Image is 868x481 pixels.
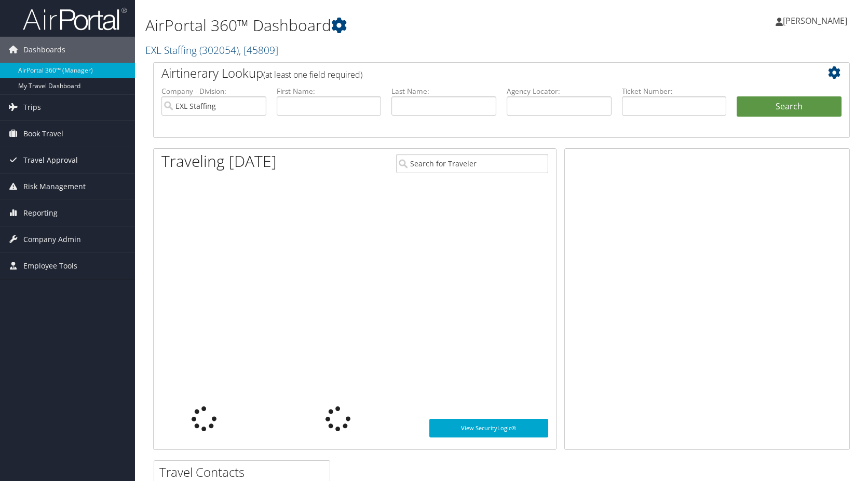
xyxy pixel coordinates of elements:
[161,64,783,82] h2: Airtinerary Lookup
[622,86,727,96] label: Ticket Number:
[161,150,277,172] h1: Traveling [DATE]
[737,96,842,117] button: Search
[429,419,548,437] a: View SecurityLogic®
[507,86,612,96] label: Agency Locator:
[23,227,81,252] span: Company Admin
[23,200,58,226] span: Reporting
[23,147,78,173] span: Travel Approval
[396,154,548,173] input: Search for Traveler
[239,43,278,57] span: , [ 45809 ]
[161,86,266,96] label: Company - Division:
[23,37,65,63] span: Dashboards
[263,69,362,80] span: (at least one field required)
[23,7,127,31] img: airportal-logo.png
[23,174,86,200] span: Risk Management
[145,15,620,36] h1: AirPortal 360™ Dashboard
[776,5,858,36] a: [PERSON_NAME]
[783,15,847,26] span: [PERSON_NAME]
[145,43,278,57] a: EXL Staffing
[23,253,77,279] span: Employee Tools
[23,121,63,147] span: Book Travel
[199,43,239,57] span: ( 302054 )
[159,463,330,481] h2: Travel Contacts
[391,86,496,96] label: Last Name:
[23,94,41,120] span: Trips
[277,86,382,96] label: First Name:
